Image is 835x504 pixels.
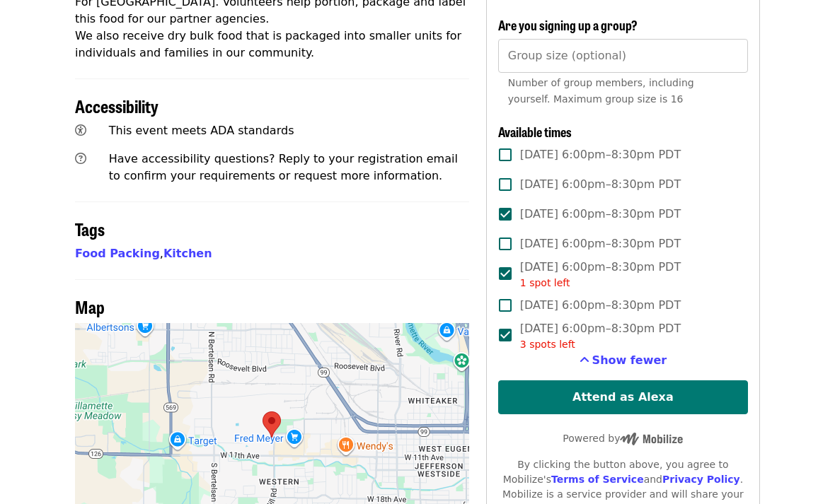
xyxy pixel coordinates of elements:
span: Have accessibility questions? Reply to your registration email to confirm your requirements or re... [109,153,458,183]
span: [DATE] 6:00pm–8:30pm PDT [520,147,681,164]
span: This event meets ADA standards [109,124,294,138]
span: Are you signing up a group? [498,16,638,35]
span: [DATE] 6:00pm–8:30pm PDT [520,259,681,291]
span: Powered by [563,433,683,445]
span: Show fewer [592,354,667,368]
span: , [75,247,163,261]
span: [DATE] 6:00pm–8:30pm PDT [520,236,681,253]
span: [DATE] 6:00pm–8:30pm PDT [520,321,681,353]
span: Number of group members, including yourself. Maximum group size is 16 [508,78,694,105]
button: See more timeslots [580,353,667,370]
a: Privacy Policy [662,474,740,486]
i: question-circle icon [75,153,86,166]
span: [DATE] 6:00pm–8:30pm PDT [520,206,681,223]
input: [object Object] [498,40,748,74]
span: [DATE] 6:00pm–8:30pm PDT [520,177,681,194]
span: 3 spots left [520,339,575,351]
span: Map [75,295,105,320]
a: Terms of Service [551,474,644,486]
span: Available times [498,123,572,141]
span: Accessibility [75,94,159,119]
span: 1 spot left [520,278,570,289]
span: Tags [75,217,105,242]
a: Food Packing [75,247,160,261]
a: Kitchen [163,247,212,261]
img: Powered by Mobilize [620,433,683,446]
button: Attend as Alexa [498,381,748,415]
i: universal-access icon [75,124,86,138]
span: [DATE] 6:00pm–8:30pm PDT [520,298,681,315]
